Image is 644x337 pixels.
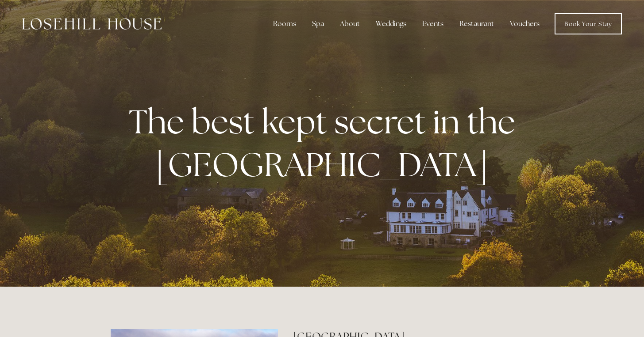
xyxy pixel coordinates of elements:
[333,15,367,33] div: About
[266,15,303,33] div: Rooms
[555,13,622,34] a: Book Your Stay
[22,18,162,30] img: Losehill House
[415,15,451,33] div: Events
[129,100,522,186] strong: The best kept secret in the [GEOGRAPHIC_DATA]
[503,15,547,33] a: Vouchers
[305,15,331,33] div: Spa
[369,15,413,33] div: Weddings
[452,15,501,33] div: Restaurant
